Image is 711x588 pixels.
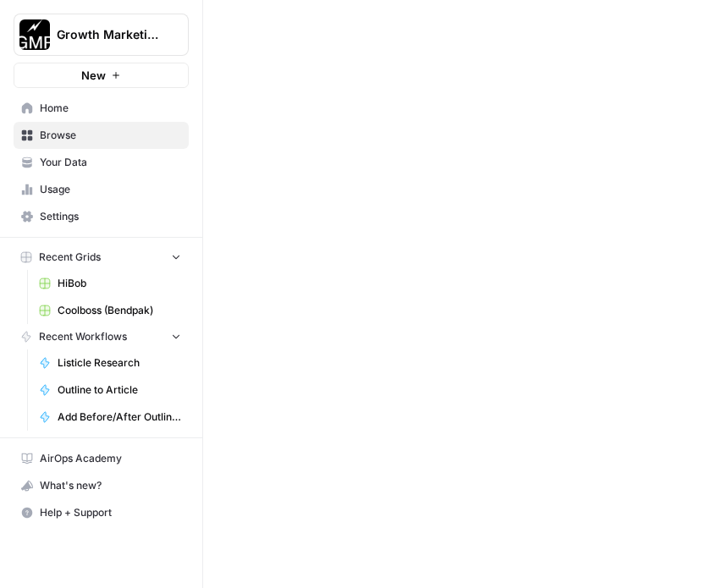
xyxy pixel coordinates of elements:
button: What's new? [14,472,189,499]
span: Help + Support [40,505,181,520]
img: Growth Marketing Pro Logo [19,19,50,50]
span: Coolboss (Bendpak) [58,303,181,318]
a: Listicle Research [31,349,189,376]
button: Help + Support [14,499,189,526]
a: Settings [14,203,189,230]
a: AirOps Academy [14,445,189,472]
button: Recent Workflows [14,324,189,349]
a: Browse [14,122,189,149]
span: HiBob [58,276,181,291]
a: Your Data [14,149,189,176]
a: Usage [14,176,189,203]
div: What's new? [14,473,188,498]
span: Outline to Article [58,382,181,398]
span: Your Data [40,155,181,170]
span: New [81,67,106,84]
a: Add Before/After Outline to KB [31,404,189,431]
span: Home [40,101,181,116]
span: Recent Workflows [39,329,127,344]
span: Recent Grids [39,250,101,265]
button: Recent Grids [14,245,189,270]
span: Settings [40,209,181,224]
span: AirOps Academy [40,451,181,466]
span: Listicle Research [58,355,181,371]
span: Browse [40,128,181,143]
a: Outline to Article [31,376,189,404]
button: New [14,63,189,88]
span: Usage [40,182,181,197]
a: Home [14,95,189,122]
span: Add Before/After Outline to KB [58,409,181,425]
a: Coolboss (Bendpak) [31,297,189,324]
a: HiBob [31,270,189,297]
span: Growth Marketing Pro [57,26,159,43]
button: Workspace: Growth Marketing Pro [14,14,189,56]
